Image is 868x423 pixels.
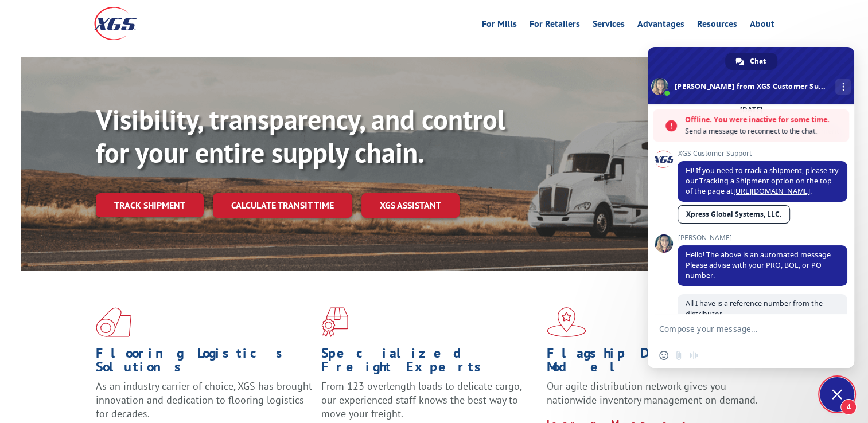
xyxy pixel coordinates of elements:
h1: Flagship Distribution Model [547,346,764,379]
span: Hi! If you need to track a shipment, please try our Tracking a Shipment option on the top of the ... [686,166,838,196]
a: For Retailers [530,19,580,32]
a: Chat [725,53,777,70]
img: xgs-icon-total-supply-chain-intelligence-red [96,307,131,337]
span: Offline. You were inactive for some time. [685,114,843,126]
span: [PERSON_NAME] [678,234,847,242]
img: xgs-icon-flagship-distribution-model-red [547,307,586,337]
a: Close chat [820,377,854,412]
textarea: Compose your message... [659,314,820,343]
span: Send a message to reconnect to the chat. [685,126,843,137]
a: XGS ASSISTANT [361,193,460,218]
a: Xpress Global Systems, LLC. [678,205,790,224]
span: XGS Customer Support [678,150,847,158]
h1: Flooring Logistics Solutions [96,346,313,379]
a: Calculate transit time [213,193,352,218]
a: [URL][DOMAIN_NAME] [733,186,810,196]
span: Insert an emoji [659,351,668,360]
a: Resources [697,19,737,32]
a: Track shipment [96,193,204,217]
span: Chat [750,53,766,70]
span: As an industry carrier of choice, XGS has brought innovation and dedication to flooring logistics... [96,379,312,420]
b: Visibility, transparency, and control for your entire supply chain. [96,101,505,170]
span: Hello! The above is an automated message. Please advise with your PRO, BOL, or PO number. [686,250,832,280]
a: About [750,19,774,32]
a: Services [593,19,625,32]
a: Advantages [637,19,684,32]
span: Our agile distribution network gives you nationwide inventory management on demand. [547,379,758,406]
span: 4 [840,399,857,415]
img: xgs-icon-focused-on-flooring-red [321,307,348,337]
h1: Specialized Freight Experts [321,346,538,379]
a: For Mills [482,19,517,32]
span: All I have is a reference number from the distributor [686,299,823,319]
